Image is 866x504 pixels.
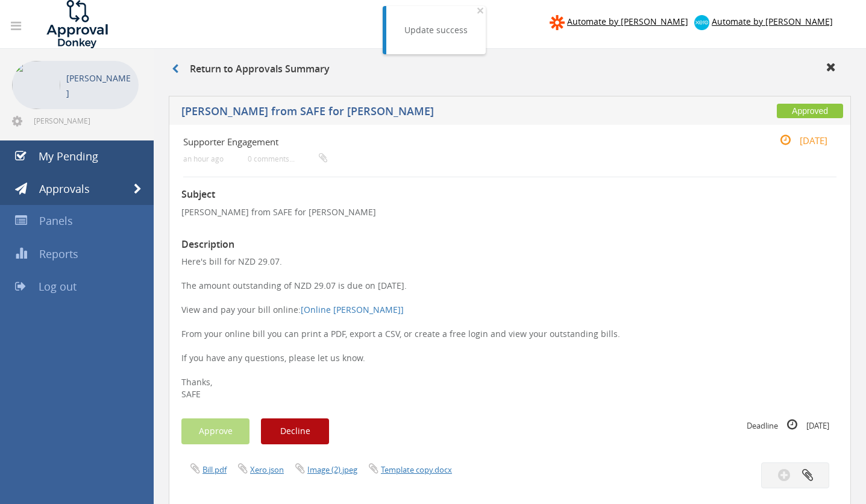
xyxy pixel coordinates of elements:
[183,137,727,147] h4: Supporter Engagement
[307,464,357,475] a: Image (2).jpeg
[694,15,709,30] img: xero-logo.png
[404,24,468,36] div: Update success
[39,149,98,163] span: My Pending
[202,464,227,475] a: Bill.pdf
[712,16,833,27] span: Automate by [PERSON_NAME]
[66,71,133,101] p: [PERSON_NAME]
[39,213,73,228] span: Panels
[767,134,827,147] small: [DATE]
[567,16,688,27] span: Automate by [PERSON_NAME]
[181,106,644,121] h5: [PERSON_NAME] from SAFE for [PERSON_NAME]
[747,418,829,432] small: Deadline [DATE]
[39,181,90,196] span: Approvals
[183,154,224,163] small: an hour ago
[181,256,838,400] p: Here's bill for NZD 29.07. The amount outstanding of NZD 29.07 is due on [DATE]. View and pay you...
[248,154,327,163] small: 0 comments...
[39,247,78,261] span: Reports
[34,116,136,125] span: [PERSON_NAME][EMAIL_ADDRESS][DOMAIN_NAME]
[550,15,565,30] img: zapier-logomark.png
[39,279,77,294] span: Log out
[250,464,284,475] a: Xero.json
[181,206,838,218] p: [PERSON_NAME] from SAFE for [PERSON_NAME]
[381,464,452,475] a: Template copy.docx
[261,418,329,444] button: Decline
[777,104,843,118] span: Approved
[181,418,249,444] button: Approve
[181,189,838,200] h3: Subject
[172,64,330,75] h3: Return to Approvals Summary
[301,304,404,315] a: [Online [PERSON_NAME]]
[477,2,484,19] span: ×
[181,239,838,250] h3: Description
